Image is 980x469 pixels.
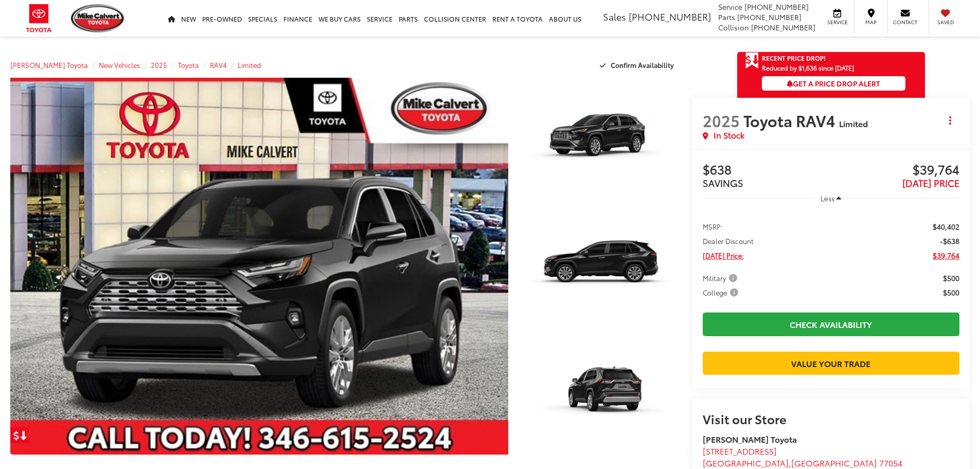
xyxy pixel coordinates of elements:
a: [PERSON_NAME] Toyota [10,60,88,70]
a: Expand Photo 2 [520,205,682,327]
span: Get a Price Drop Alert [787,78,880,89]
a: Expand Photo 1 [520,78,682,200]
a: Get Price Drop Alert [10,427,31,443]
a: Get Price Drop Alert Recent Price Drop! [737,52,925,64]
span: dropdown dots [949,116,951,125]
span: $500 [943,273,959,283]
span: [DATE] Price: [703,250,744,260]
button: Military [703,273,741,283]
span: Reduced by $1,636 since [DATE] [762,64,905,71]
span: Less [821,194,834,203]
span: Map [860,19,882,26]
strong: [PERSON_NAME] Toyota [703,433,797,445]
a: Expand Photo 3 [520,333,682,455]
span: [GEOGRAPHIC_DATA] [791,457,877,468]
span: In Stock [714,129,744,141]
span: Dealer Discount [703,236,754,246]
span: , [703,457,902,468]
span: $638 [703,163,831,178]
span: [PHONE_NUMBER] [629,10,711,23]
span: 77054 [879,457,902,468]
span: $500 [943,287,959,298]
img: 2025 Toyota RAV4 Limited [5,76,513,457]
a: New Vehicles [99,60,140,70]
span: -$638 [940,236,959,246]
span: Collision [718,22,749,32]
span: College [703,287,740,298]
span: [DATE] PRICE [902,176,959,189]
span: Parts [718,12,735,22]
span: [GEOGRAPHIC_DATA] [703,457,789,468]
a: Toyota [178,60,199,70]
a: Check Availability [703,312,959,336]
span: [STREET_ADDRESS] [703,445,777,457]
span: [PHONE_NUMBER] [751,22,815,32]
span: Saved [934,19,957,26]
img: Mike Calvert Toyota [71,4,126,32]
span: Service [718,2,742,12]
img: 2025 Toyota RAV4 Limited [518,204,683,328]
a: Expand Photo 0 [10,78,508,455]
span: MSRP: [703,221,723,232]
a: 2025 [151,60,167,70]
span: $40,402 [933,221,959,232]
span: Military [703,273,739,283]
button: Actions [941,111,959,129]
a: Value Your Trade [703,352,959,375]
a: Limited [238,60,261,70]
a: [STREET_ADDRESS] [GEOGRAPHIC_DATA],[GEOGRAPHIC_DATA] 77054 [703,445,902,468]
span: Get Price Drop Alert [745,52,759,70]
span: Service [826,19,849,26]
span: $39,764 [831,163,959,178]
button: Less [815,189,846,207]
span: Sales [603,10,626,23]
span: [PHONE_NUMBER] [737,12,801,22]
span: SAVINGS [703,176,743,189]
h2: Visit our Store [703,412,959,425]
button: Confirm Availability [594,56,682,74]
span: [PHONE_NUMBER] [744,2,809,12]
button: College [703,287,742,298]
span: Confirm Availability [611,60,674,70]
span: Recent Price Drop! [762,54,826,62]
img: 2025 Toyota RAV4 Limited [518,77,683,201]
span: Limited [839,117,868,129]
span: Toyota RAV4 [743,109,839,131]
span: $39,764 [933,250,959,260]
span: 2025 [703,109,740,131]
span: Contact [893,19,917,26]
a: RAV4 [210,60,227,70]
img: 2025 Toyota RAV4 Limited [518,332,683,456]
